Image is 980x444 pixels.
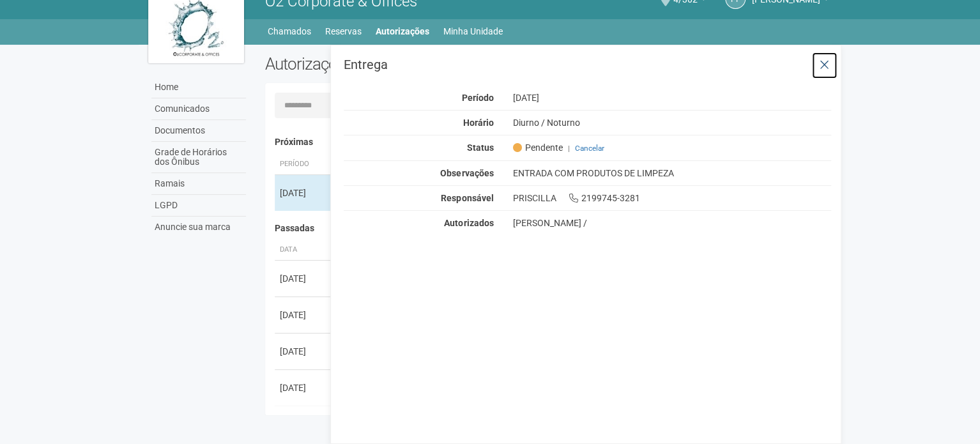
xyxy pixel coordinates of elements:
a: Autorizações [376,22,429,40]
strong: Responsável [441,193,493,203]
h3: Entrega [344,58,831,71]
a: Reservas [325,22,362,40]
a: Home [151,77,246,98]
div: PRISCILLA 2199745-3281 [503,192,841,204]
h2: Autorizações [265,54,539,73]
div: [DATE] [280,272,327,285]
a: LGPD [151,195,246,217]
strong: Observações [440,168,493,178]
a: Chamados [268,22,311,40]
a: Minha Unidade [443,22,503,40]
span: | [567,144,569,153]
strong: Status [466,142,493,153]
strong: Horário [463,118,493,128]
th: Período [275,154,332,175]
th: Data [275,240,332,261]
span: Pendente [512,142,562,153]
strong: Período [461,93,493,103]
a: Documentos [151,120,246,142]
div: [DATE] [280,187,327,199]
a: Ramais [151,173,246,195]
div: [DATE] [503,92,841,103]
a: Comunicados [151,98,246,120]
div: [PERSON_NAME] / [512,217,831,229]
div: [DATE] [280,345,327,358]
div: ENTRADA COM PRODUTOS DE LIMPEZA [503,167,841,179]
strong: Autorizados [444,218,493,228]
a: Cancelar [574,144,604,153]
a: Grade de Horários dos Ônibus [151,142,246,173]
h4: Próximas [275,137,822,147]
h4: Passadas [275,224,822,233]
div: [DATE] [280,309,327,321]
div: Diurno / Noturno [503,117,841,128]
div: [DATE] [280,381,327,394]
a: Anuncie sua marca [151,217,246,238]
